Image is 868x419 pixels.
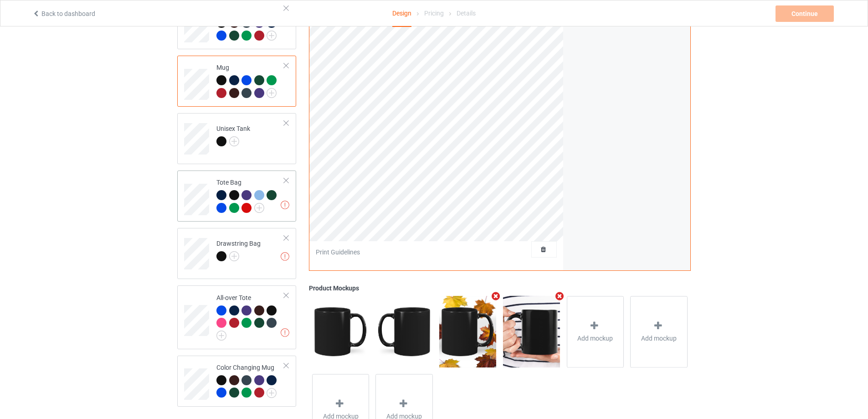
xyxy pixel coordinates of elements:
[630,296,688,367] div: Add mockup
[229,251,239,261] img: svg+xml;base64,PD94bWwgdmVyc2lvbj0iMS4wIiBlbmNvZGluZz0iVVRGLTgiPz4KPHN2ZyB3aWR0aD0iMjJweCIgaGVpZ2...
[424,0,444,26] div: Pricing
[503,296,560,367] img: regular.jpg
[216,239,261,261] div: Drawstring Bag
[267,88,277,98] img: svg+xml;base64,PD94bWwgdmVyc2lvbj0iMS4wIiBlbmNvZGluZz0iVVRGLTgiPz4KPHN2ZyB3aWR0aD0iMjJweCIgaGVpZ2...
[457,0,476,26] div: Details
[254,203,264,213] img: svg+xml;base64,PD94bWwgdmVyc2lvbj0iMS4wIiBlbmNvZGluZz0iVVRGLTgiPz4KPHN2ZyB3aWR0aD0iMjJweCIgaGVpZ2...
[312,296,369,367] img: regular.jpg
[577,334,613,343] span: Add mockup
[641,334,677,343] span: Add mockup
[316,248,360,257] div: Print Guidelines
[490,292,502,301] i: Remove mockup
[177,356,296,407] div: Color Changing Mug
[216,63,284,97] div: Mug
[216,5,284,40] div: Youth T-Shirt
[177,228,296,279] div: Drawstring Bag
[216,178,284,212] div: Tote Bag
[375,296,432,367] img: regular.jpg
[177,171,296,222] div: Tote Bag
[392,0,411,27] div: Design
[216,124,250,146] div: Unisex Tank
[567,296,624,367] div: Add mockup
[281,252,289,261] img: exclamation icon
[177,56,296,107] div: Mug
[177,113,296,164] div: Unisex Tank
[281,328,289,337] img: exclamation icon
[177,285,296,349] div: All-over Tote
[216,293,284,337] div: All-over Tote
[267,388,277,398] img: svg+xml;base64,PD94bWwgdmVyc2lvbj0iMS4wIiBlbmNvZGluZz0iVVRGLTgiPz4KPHN2ZyB3aWR0aD0iMjJweCIgaGVpZ2...
[216,363,284,397] div: Color Changing Mug
[229,136,239,146] img: svg+xml;base64,PD94bWwgdmVyc2lvbj0iMS4wIiBlbmNvZGluZz0iVVRGLTgiPz4KPHN2ZyB3aWR0aD0iMjJweCIgaGVpZ2...
[267,31,277,41] img: svg+xml;base64,PD94bWwgdmVyc2lvbj0iMS4wIiBlbmNvZGluZz0iVVRGLTgiPz4KPHN2ZyB3aWR0aD0iMjJweCIgaGVpZ2...
[554,292,565,301] i: Remove mockup
[281,201,289,209] img: exclamation icon
[216,331,226,341] img: svg+xml;base64,PD94bWwgdmVyc2lvbj0iMS4wIiBlbmNvZGluZz0iVVRGLTgiPz4KPHN2ZyB3aWR0aD0iMjJweCIgaGVpZ2...
[439,296,496,367] img: regular.jpg
[32,10,95,17] a: Back to dashboard
[309,284,691,293] div: Product Mockups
